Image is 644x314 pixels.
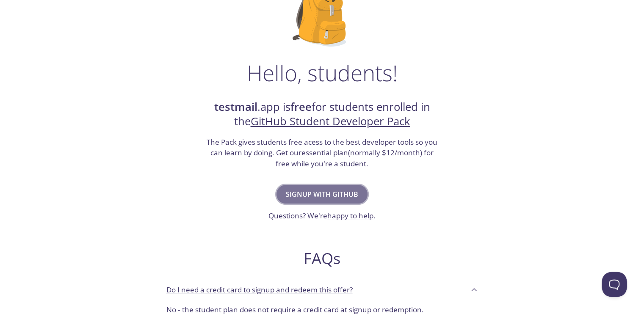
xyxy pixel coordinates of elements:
p: Do I need a credit card to signup and redeem this offer? [166,284,353,295]
div: Do I need a credit card to signup and redeem this offer? [160,278,485,301]
iframe: Help Scout Beacon - Open [602,272,627,297]
button: Signup with GitHub [276,185,368,204]
span: Signup with GitHub [286,188,358,200]
a: GitHub Student Developer Pack [251,114,410,129]
strong: testmail [214,99,257,114]
h2: FAQs [160,249,485,268]
strong: free [290,99,312,114]
a: happy to help [327,211,373,220]
h2: .app is for students enrolled in the [206,100,439,129]
h1: Hello, students! [247,60,398,85]
h3: Questions? We're . [268,210,376,221]
a: essential plan [301,148,348,157]
h3: The Pack gives students free acess to the best developer tools so you can learn by doing. Get our... [206,137,439,169]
